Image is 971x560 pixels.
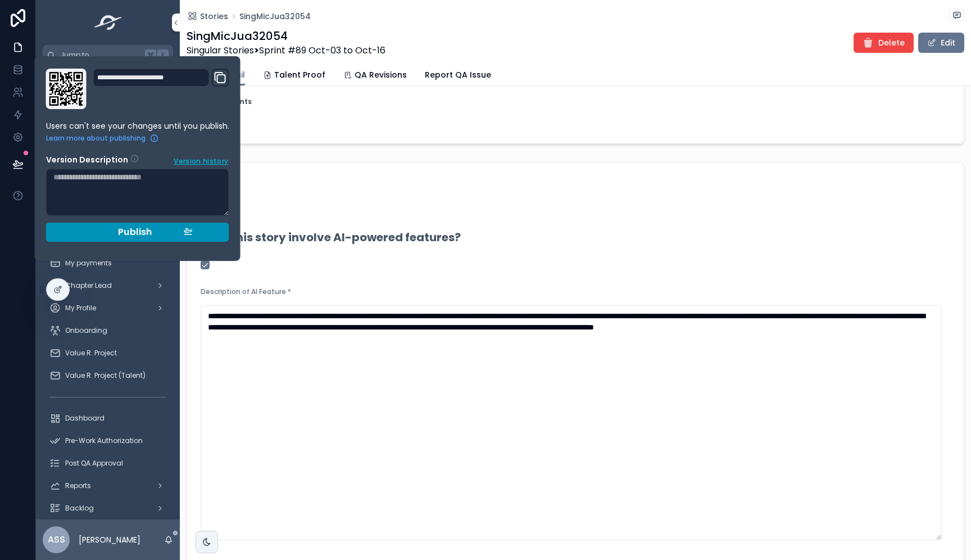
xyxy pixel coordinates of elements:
[43,298,173,318] a: My Profile
[43,45,173,65] button: Jump to...K
[46,154,128,166] h2: Version Description
[65,481,91,490] span: Reports
[425,69,491,80] span: Report QA Issue
[200,11,228,22] span: Stories
[201,287,291,296] span: Description of AI Feature *
[43,453,173,473] a: Post QA Approval
[65,371,146,380] span: Value R. Project (Talent)
[65,459,123,468] span: Post QA Approval
[43,253,173,273] a: My payments
[46,134,159,143] a: Learn more about publishing
[158,51,167,60] span: K
[65,304,96,313] span: My Profile
[90,13,126,31] img: App logo
[93,69,229,109] div: Domain and Custom Link
[46,223,229,242] button: Publish
[425,65,491,87] a: Report QA Issue
[43,498,173,518] a: Backlog
[65,326,107,335] span: Onboarding
[355,69,407,80] span: QA Revisions
[274,69,325,80] span: Talent Proof
[918,33,964,53] button: Edit
[36,65,180,520] div: scrollable content
[118,227,152,238] span: Publish
[43,365,173,386] a: Value R. Project (Talent)
[60,51,140,60] span: Jump to...
[46,120,229,132] p: Users can't see your changes until you publish.
[65,349,117,358] span: Value R. Project
[65,259,112,268] span: My payments
[65,414,105,423] span: Dashboard
[187,11,228,22] a: Stories
[43,320,173,341] a: Onboarding
[65,436,143,445] span: Pre-Work Authorization
[239,11,311,22] a: SingMicJua32054
[173,154,229,166] button: Version history
[263,65,325,87] a: Talent Proof
[79,534,140,545] p: [PERSON_NAME]
[201,230,461,246] h2: Does this story involve AI-powered features?
[187,44,385,57] span: Singular Stories Sprint #89 Oct-03 to Oct-16
[878,37,905,48] span: Delete
[65,281,112,290] span: Chapter Lead
[43,431,173,451] a: Pre-Work Authorization
[43,408,173,428] a: Dashboard
[254,44,259,57] strong: >
[343,65,407,87] a: QA Revisions
[187,28,385,44] h1: SingMicJua32054
[65,504,94,513] span: Backlog
[174,155,228,166] span: Version history
[48,533,65,547] span: ASS
[43,276,173,296] a: Chapter Lead
[43,476,173,496] a: Reports
[43,343,173,363] a: Value R. Project
[854,33,914,53] button: Delete
[46,134,146,143] span: Learn more about publishing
